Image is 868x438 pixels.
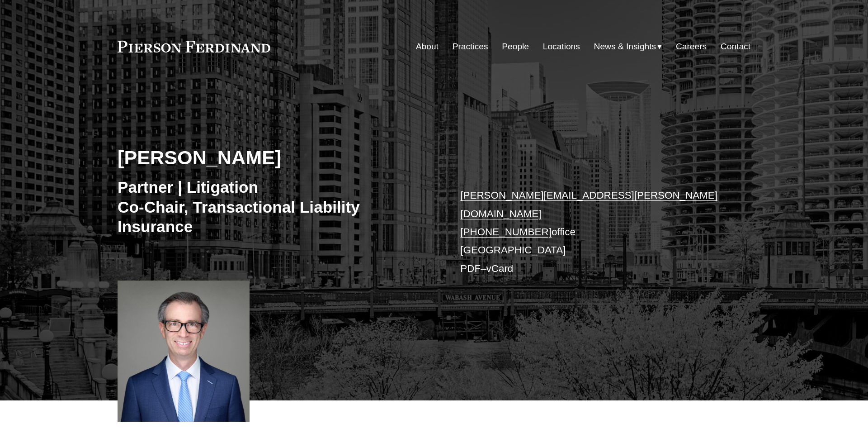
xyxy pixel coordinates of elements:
a: Careers [676,38,707,55]
a: Locations [543,38,580,55]
a: Practices [453,38,488,55]
a: About [416,38,439,55]
a: People [502,38,529,55]
a: PDF [460,263,481,274]
a: Contact [721,38,750,55]
a: [PERSON_NAME][EMAIL_ADDRESS][PERSON_NAME][DOMAIN_NAME] [460,190,717,219]
h3: Partner | Litigation Co-Chair, Transactional Liability Insurance [118,177,434,237]
a: [PHONE_NUMBER] [460,226,552,238]
h2: [PERSON_NAME] [118,146,434,169]
span: News & Insights [594,39,656,55]
p: office [GEOGRAPHIC_DATA] – [460,186,724,278]
a: folder dropdown [594,38,662,55]
a: vCard [486,263,514,274]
